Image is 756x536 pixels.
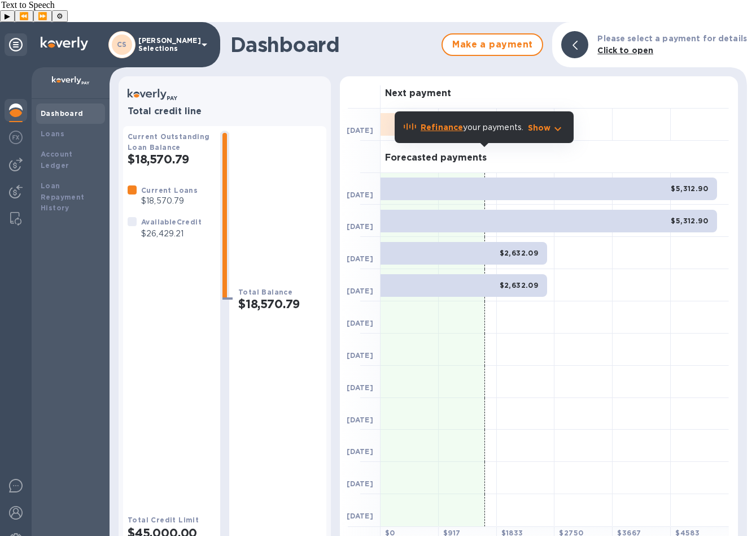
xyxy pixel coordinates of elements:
[128,106,322,117] h3: Total credit line
[41,150,73,170] b: Account Ledger
[128,132,210,152] b: Current Outstanding Loan Balance
[452,38,533,51] span: Make a payment
[347,191,373,199] b: [DATE]
[33,10,52,22] button: Forward
[138,37,195,53] p: [PERSON_NAME] Selections
[41,37,88,50] img: Logo
[41,129,64,138] b: Loans
[230,33,436,57] h1: Dashboard
[347,416,373,424] b: [DATE]
[385,153,487,163] h3: Forecasted payments
[141,186,198,194] b: Current Loans
[347,479,373,488] b: [DATE]
[500,281,539,289] b: $2,632.09
[15,10,33,22] button: Previous
[347,447,373,456] b: [DATE]
[141,195,198,207] p: $18,570.79
[141,228,202,240] p: $26,429.21
[9,131,23,144] img: Foreign exchange
[671,184,708,193] b: $5,312.90
[528,122,565,133] button: Show
[421,122,523,133] p: your payments.
[117,40,127,49] b: CS
[347,512,373,520] b: [DATE]
[238,288,292,296] b: Total Balance
[41,109,84,118] b: Dashboard
[442,33,543,56] button: Make a payment
[500,249,539,257] b: $2,632.09
[347,287,373,295] b: [DATE]
[52,10,68,22] button: Settings
[128,516,199,524] b: Total Credit Limit
[597,34,747,43] b: Please select a payment for details
[347,126,373,135] b: [DATE]
[597,46,653,55] b: Click to open
[528,122,551,133] p: Show
[128,152,211,166] h2: $18,570.79
[347,351,373,360] b: [DATE]
[385,88,451,99] h3: Next payment
[347,383,373,392] b: [DATE]
[41,181,85,213] b: Loan Repayment History
[421,123,463,132] b: Refinance
[671,217,708,225] b: $5,312.90
[347,222,373,231] b: [DATE]
[141,218,202,226] b: Available Credit
[347,254,373,263] b: [DATE]
[347,319,373,327] b: [DATE]
[238,297,322,311] h2: $18,570.79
